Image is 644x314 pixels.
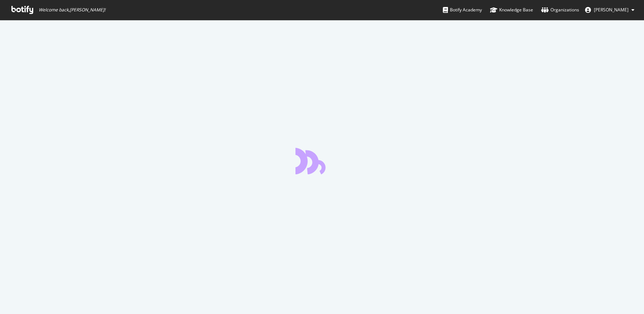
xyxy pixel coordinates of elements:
[594,7,629,13] span: Juliana Juliano
[579,4,640,16] button: [PERSON_NAME]
[541,6,579,14] div: Organizations
[295,148,349,174] div: animation
[490,6,533,14] div: Knowledge Base
[39,7,105,13] span: Welcome back, [PERSON_NAME] !
[443,6,482,14] div: Botify Academy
